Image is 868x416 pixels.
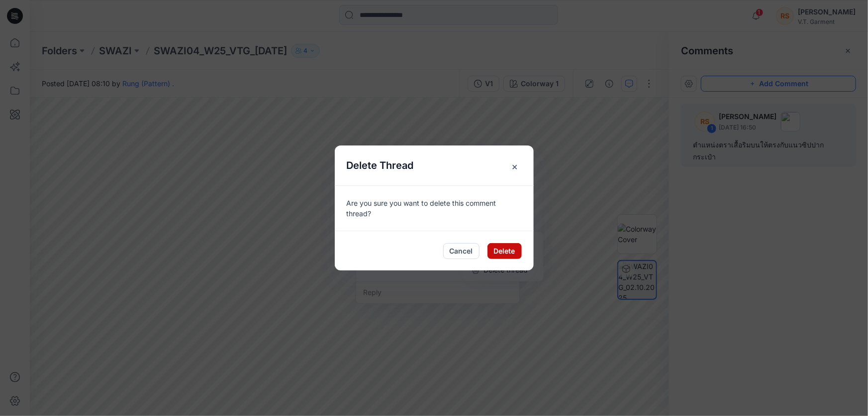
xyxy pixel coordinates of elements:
button: Cancel [443,243,480,259]
div: Are you sure you want to delete this comment thread? [335,185,534,231]
button: Delete [487,243,522,259]
button: Close [494,145,534,185]
span: × [506,157,524,175]
h5: Delete Thread [335,145,426,185]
